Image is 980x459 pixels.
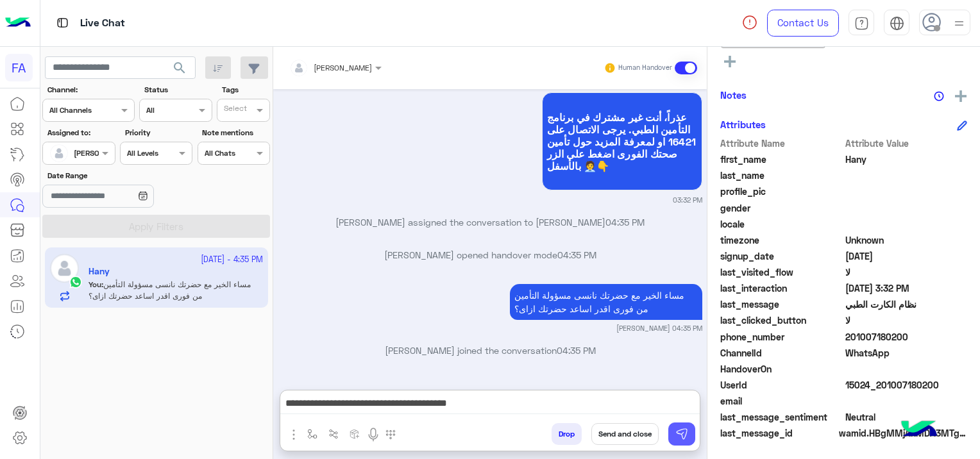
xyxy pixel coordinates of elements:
span: email [720,394,843,408]
span: null [845,362,968,376]
img: tab [854,16,869,31]
img: Logo [5,10,31,37]
span: last_interaction [720,281,843,295]
span: عذراً، أنت غير مشترك في برنامج التأمين الطبي. يرجى الاتصال على 16421 او لمعرفة المزيد حول تأمين ص... [547,111,697,172]
img: hulul-logo.png [897,408,942,453]
span: 04:35 PM [557,249,596,260]
span: Hany [845,153,968,166]
span: UserId [720,378,843,392]
span: profile_pic [720,185,843,198]
span: locale [720,217,843,231]
span: 2025-09-28T08:21:22.905Z [845,249,968,263]
span: last_visited_flow [720,265,843,279]
span: wamid.HBgMMjAxMDA3MTgwMjAwFQIAEhggQUNCMDU1OEMxNEI0RDEwQTdBQUYyNEFFNkE3Q0I5REQA [839,426,967,440]
span: null [845,394,968,408]
p: Live Chat [80,15,125,32]
span: [PERSON_NAME] [314,63,372,72]
button: create order [344,423,366,444]
div: Select [222,103,247,117]
a: tab [849,10,874,37]
img: create order [350,429,360,439]
img: notes [934,91,944,101]
label: Note mentions [202,127,268,138]
img: profile [951,15,967,31]
span: 2025-09-28T12:32:58.801Z [845,281,968,295]
img: defaultAdmin.png [50,144,68,162]
span: نظام الكارت الطبي [845,297,968,311]
label: Priority [125,127,191,138]
a: Contact Us [767,10,839,37]
img: send voice note [366,427,381,442]
span: 04:35 PM [557,345,596,356]
label: Channel: [47,84,133,96]
img: tab [55,15,71,31]
span: search [172,60,187,76]
span: signup_date [720,249,843,263]
img: send message [675,428,688,440]
span: gender [720,201,843,215]
span: last_message_sentiment [720,410,843,424]
span: 04:35 PM [605,217,645,228]
p: [PERSON_NAME] opened handover mode [278,248,702,262]
img: select flow [307,429,317,439]
p: [PERSON_NAME] assigned the conversation to [PERSON_NAME] [278,215,702,229]
button: Trigger scenario [323,423,344,444]
img: send attachment [286,427,301,442]
span: 201007180200 [845,330,968,344]
span: last_clicked_button [720,313,843,327]
span: phone_number [720,330,843,344]
p: [PERSON_NAME] joined the conversation [278,344,702,357]
span: Attribute Name [720,137,843,150]
small: [PERSON_NAME] 04:35 PM [616,323,702,333]
span: first_name [720,153,843,166]
span: null [845,217,968,231]
p: 28/9/2025, 4:35 PM [510,284,702,320]
img: make a call [385,430,396,440]
button: Drop [552,423,582,445]
img: tab [890,16,904,31]
label: Status [144,84,210,96]
button: Send and close [591,423,659,445]
span: HandoverOn [720,362,843,376]
small: 03:32 PM [673,195,702,205]
img: spinner [742,15,757,30]
button: select flow [302,423,323,444]
span: لا [845,313,968,327]
span: لا [845,265,968,279]
span: 2 [845,346,968,360]
span: ChannelId [720,346,843,360]
div: FA [5,54,33,81]
button: search [164,56,196,84]
span: last_name [720,169,843,182]
label: Date Range [47,170,191,181]
span: last_message_id [720,426,836,440]
h6: Notes [720,89,747,101]
span: null [845,201,968,215]
span: 0 [845,410,968,424]
img: add [955,90,967,102]
label: Tags [222,84,269,96]
span: timezone [720,233,843,247]
span: last_message [720,297,843,311]
button: Apply Filters [42,215,270,238]
span: Attribute Value [845,137,968,150]
img: Trigger scenario [328,429,339,439]
h6: Attributes [720,119,766,130]
label: Assigned to: [47,127,114,138]
span: Unknown [845,233,968,247]
small: Human Handover [618,63,672,73]
span: 15024_201007180200 [845,378,968,392]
